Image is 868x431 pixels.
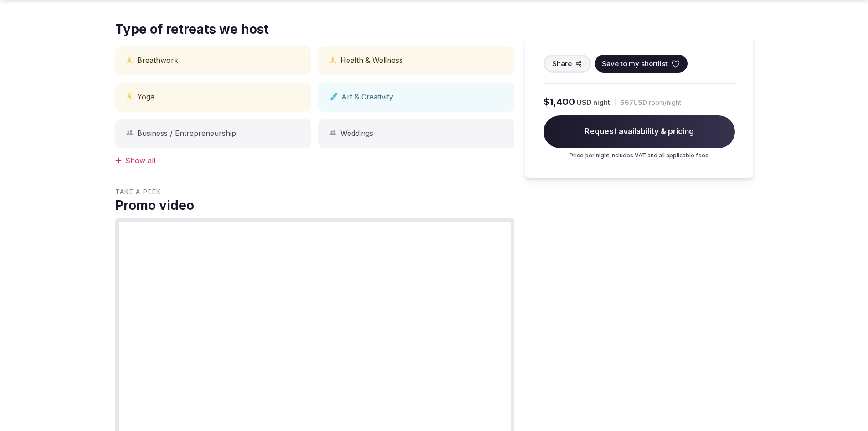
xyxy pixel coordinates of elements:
[595,55,688,73] button: Save to my shortlist
[115,187,514,197] span: Take a peek
[649,98,681,107] span: room/night
[544,55,591,73] button: Share
[544,115,735,148] span: Request availability & pricing
[115,197,514,214] span: Promo video
[544,152,735,160] p: Price per night includes VAT and all applicable fees
[552,59,572,68] span: Share
[115,156,514,166] div: Show all
[614,97,616,107] div: |
[602,59,668,68] span: Save to my shortlist
[115,21,269,38] span: Type of retreats we host
[593,98,610,107] span: night
[577,98,591,107] span: USD
[620,98,647,107] span: $67 USD
[544,95,575,108] span: $1,400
